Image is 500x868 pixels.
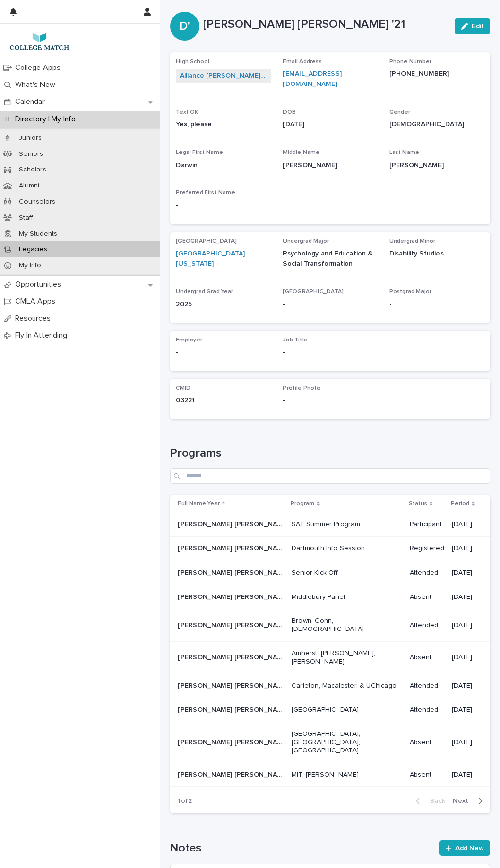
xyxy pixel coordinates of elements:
[283,347,378,357] p: -
[389,109,410,115] span: Gender
[11,182,47,190] p: Alumni
[178,619,286,630] p: [PERSON_NAME] [PERSON_NAME] '21
[292,771,402,779] p: MIT, [PERSON_NAME]
[283,395,378,406] p: -
[389,119,484,130] p: [DEMOGRAPHIC_DATA]
[170,722,490,763] tr: [PERSON_NAME] [PERSON_NAME] '21[PERSON_NAME] [PERSON_NAME] '21 [GEOGRAPHIC_DATA], [GEOGRAPHIC_DAT...
[410,593,444,601] p: Absent
[178,704,286,714] p: [PERSON_NAME] [PERSON_NAME] '21
[283,289,344,295] span: [GEOGRAPHIC_DATA]
[178,518,286,528] p: [PERSON_NAME] [PERSON_NAME] '21
[8,32,71,51] img: 7lzNxMuQ9KqU1pwTAr0j
[178,543,286,553] p: [PERSON_NAME] [PERSON_NAME] '21
[11,97,52,106] p: Calendar
[410,621,444,630] p: Attended
[176,347,271,357] p: -
[176,249,271,269] a: [GEOGRAPHIC_DATA][US_STATE]
[176,150,223,155] span: Legal First Name
[283,119,378,130] p: [DATE]
[452,653,475,662] p: [DATE]
[409,498,427,509] p: Status
[11,245,55,254] p: Legacies
[410,520,444,528] p: Participant
[11,198,63,206] p: Counselors
[11,261,49,270] p: My Info
[170,446,490,460] h1: Programs
[11,314,58,323] p: Resources
[389,150,419,155] span: Last Name
[170,642,490,674] tr: [PERSON_NAME] [PERSON_NAME] '21[PERSON_NAME] [PERSON_NAME] '21 Amherst, [PERSON_NAME], [PERSON_NA...
[449,797,490,805] button: Next
[176,238,237,244] span: [GEOGRAPHIC_DATA]
[292,706,402,714] p: [GEOGRAPHIC_DATA]
[283,109,296,115] span: DOB
[178,567,286,577] p: [PERSON_NAME] [PERSON_NAME] '21
[452,593,475,601] p: [DATE]
[178,680,286,690] p: [PERSON_NAME] [PERSON_NAME] '21
[11,166,54,174] p: Scholars
[283,238,329,244] span: Undergrad Major
[283,299,378,309] p: -
[283,249,378,269] p: Psychology and Education & Social Transformation
[389,70,449,77] a: [PHONE_NUMBER]
[178,651,286,662] p: [PERSON_NAME] [PERSON_NAME] '21
[410,771,444,779] p: Absent
[452,520,475,528] p: [DATE]
[170,763,490,787] tr: [PERSON_NAME] [PERSON_NAME] '21[PERSON_NAME] [PERSON_NAME] '21 MIT, [PERSON_NAME]Absent[DATE]
[410,545,444,553] p: Registered
[178,498,220,509] p: Full Name Year
[180,71,267,81] a: Alliance [PERSON_NAME] & [PERSON_NAME][GEOGRAPHIC_DATA]
[410,682,444,690] p: Attended
[292,569,402,577] p: Senior Kick Off
[170,468,490,484] input: Search
[11,63,69,72] p: College Apps
[178,769,286,779] p: [PERSON_NAME] [PERSON_NAME] '21
[389,289,431,295] span: Postgrad Major
[176,299,271,309] p: 2025
[439,840,490,856] a: Add New
[410,653,444,662] p: Absent
[292,730,402,754] p: [GEOGRAPHIC_DATA], [GEOGRAPHIC_DATA], [GEOGRAPHIC_DATA]
[11,280,69,289] p: Opportunities
[176,109,198,115] span: Text OK
[452,569,475,577] p: [DATE]
[11,80,63,89] p: What's New
[410,706,444,714] p: Attended
[170,789,200,813] p: 1 of 2
[283,385,321,391] span: Profile Photo
[292,682,402,690] p: Carleton, Macalester, & UChicago
[424,798,445,804] span: Back
[170,537,490,561] tr: [PERSON_NAME] [PERSON_NAME] '21[PERSON_NAME] [PERSON_NAME] '21 Dartmouth Info SessionRegistered[D...
[410,738,444,747] p: Absent
[11,331,75,340] p: Fly In Attending
[11,115,84,124] p: Directory | My Info
[452,738,475,747] p: [DATE]
[283,160,378,170] p: [PERSON_NAME]
[11,297,63,306] p: CMLA Apps
[176,190,235,196] span: Preferred First Name
[452,545,475,553] p: [DATE]
[203,17,447,32] p: [PERSON_NAME] [PERSON_NAME] '21
[292,545,402,553] p: Dartmouth Info Session
[176,160,271,170] p: Darwin
[292,520,402,528] p: SAT Summer Program
[472,23,484,30] span: Edit
[451,498,469,509] p: Period
[178,591,286,601] p: [PERSON_NAME] [PERSON_NAME] '21
[170,674,490,698] tr: [PERSON_NAME] [PERSON_NAME] '21[PERSON_NAME] [PERSON_NAME] '21 Carleton, Macalester, & UChicagoAt...
[292,593,402,601] p: Middlebury Panel
[283,70,342,87] a: [EMAIL_ADDRESS][DOMAIN_NAME]
[176,337,202,343] span: Employer
[176,59,209,65] span: High School
[453,798,474,804] span: Next
[455,18,490,34] button: Edit
[11,150,51,158] p: Seniors
[11,230,65,238] p: My Students
[389,299,484,309] p: -
[292,617,402,633] p: Brown, Conn, [DEMOGRAPHIC_DATA]
[170,512,490,537] tr: [PERSON_NAME] [PERSON_NAME] '21[PERSON_NAME] [PERSON_NAME] '21 SAT Summer ProgramParticipant[DATE]
[292,649,402,666] p: Amherst, [PERSON_NAME], [PERSON_NAME]
[283,150,320,155] span: Middle Name
[176,385,190,391] span: CMID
